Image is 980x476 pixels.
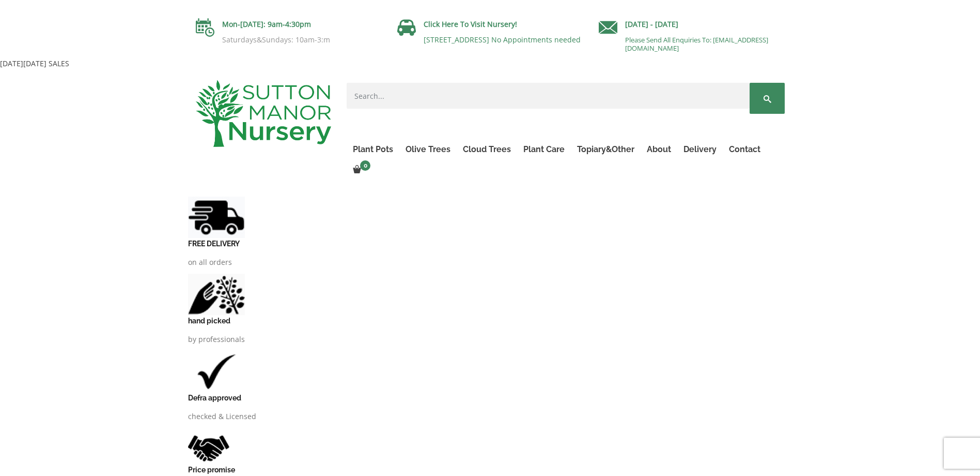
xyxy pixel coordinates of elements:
a: Please Send All Enquiries To: [EMAIL_ADDRESS][DOMAIN_NAME] [625,35,768,53]
p: [DATE] - [DATE] [599,18,785,31]
p: Saturdays&Sundays: 10am-3:m [196,36,382,44]
h6: hand picked [188,315,792,326]
span: 0 [360,160,370,171]
a: About [641,142,677,157]
a: Delivery [677,142,723,157]
a: Contact [723,142,767,157]
input: Search... [347,83,750,109]
img: 3.jpg [188,351,245,392]
a: Plant Pots [347,142,399,157]
a: 0 [347,163,374,177]
a: [STREET_ADDRESS] No Appointments needed [424,35,581,44]
img: logo [196,80,331,147]
p: checked & Licensed [188,410,792,423]
a: Topiary&Other [571,142,641,157]
h6: FREE DELIVERY [188,238,792,249]
a: Click Here To Visit Nursery! [424,19,517,29]
img: 1.jpg [188,197,245,238]
img: 2.jpg [188,274,245,315]
p: by professionals [188,333,792,346]
a: Plant Care [517,142,571,157]
p: on all orders [188,256,792,269]
h6: Defra approved [188,392,792,404]
a: Olive Trees [399,142,457,157]
a: Cloud Trees [457,142,517,157]
p: Mon-[DATE]: 9am-4:30pm [196,18,382,31]
h6: Price promise [188,464,792,475]
img: 4.jpg [188,428,229,464]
